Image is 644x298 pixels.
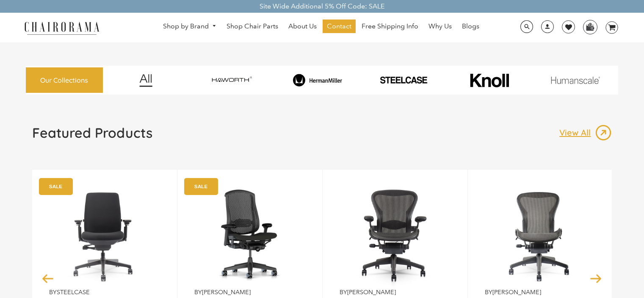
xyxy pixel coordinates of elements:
p: View All [559,127,595,138]
a: Herman Miller Celle Office Chair Renewed by Chairorama | Grey - chairorama Herman Miller Celle Of... [194,182,305,288]
img: image_7_14f0750b-d084-457f-979a-a1ab9f6582c4.png [190,72,273,89]
a: Featured Products [32,124,152,148]
img: image_10_1.png [451,72,528,88]
span: Shop Chair Parts [227,22,278,31]
text: SALE [49,184,62,189]
a: Shop by Brand [159,20,221,33]
a: Blogs [458,19,484,33]
img: Herman Miller Classic Aeron Chair | Black | Size B (Renewed) - chairorama [340,182,451,288]
a: Why Us [424,19,456,33]
img: chairorama [19,20,104,35]
a: [PERSON_NAME] [202,288,251,296]
img: Herman Miller Celle Office Chair Renewed by Chairorama | Grey - chairorama [194,182,305,288]
a: Free Shipping Info [357,19,423,33]
a: Amia Chair by chairorama.com Renewed Amia Chair chairorama.com [49,182,160,288]
p: by [340,288,451,296]
p: by [194,288,305,296]
a: [PERSON_NAME] [347,288,396,296]
span: About Us [288,22,317,31]
nav: DesktopNavigation [140,19,503,35]
img: Amia Chair by chairorama.com [49,182,160,288]
a: View All [559,124,612,141]
p: by [49,288,160,296]
img: WhatsApp_Image_2024-07-12_at_16.23.01.webp [583,20,597,33]
a: Herman Miller Classic Aeron Chair | Black | Size B (Renewed) - chairorama Herman Miller Classic A... [340,182,451,288]
button: Next [589,271,603,286]
a: Our Collections [26,67,103,93]
button: Previous [41,271,55,286]
a: Shop Chair Parts [222,19,282,33]
img: Classic Aeron Chair (Renewed) - chairorama [485,182,596,288]
a: [PERSON_NAME] [492,288,541,296]
span: Free Shipping Info [362,22,418,31]
p: by [485,288,596,296]
a: About Us [284,19,321,33]
h1: Featured Products [32,124,152,141]
img: image_11.png [534,76,617,84]
a: Classic Aeron Chair (Renewed) - chairorama Classic Aeron Chair (Renewed) - chairorama [485,182,596,288]
img: image_13.png [595,124,612,141]
img: PHOTO-2024-07-09-00-53-10-removebg-preview.png [362,75,445,84]
a: Contact [323,19,356,33]
img: image_8_173eb7e0-7579-41b4-bc8e-4ba0b8ba93e8.png [276,74,359,86]
span: Blogs [462,22,479,31]
span: Why Us [428,22,452,31]
text: SALE [194,184,207,189]
span: Contact [327,22,351,31]
img: image_12.png [122,74,169,87]
a: Steelcase [57,288,90,296]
